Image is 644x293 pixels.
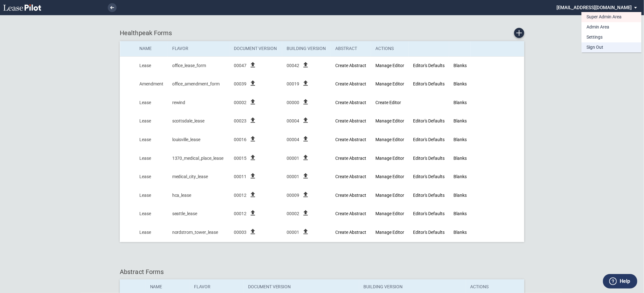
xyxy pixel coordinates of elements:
[620,277,630,285] label: Help
[586,44,603,51] div: Sign Out
[586,14,622,20] div: Super Admin Area
[586,24,609,30] div: Admin Area
[586,34,603,41] div: Settings
[603,274,637,289] button: Help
